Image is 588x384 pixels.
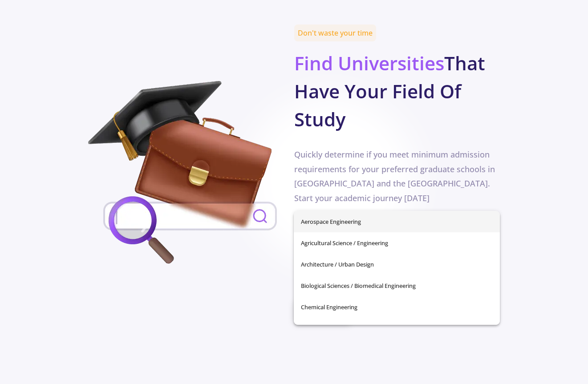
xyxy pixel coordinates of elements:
span: Aerospace Engineering [301,211,492,232]
span: Agricultural Science / Engineering [301,232,492,254]
span: Find Universities [294,50,444,76]
span: Quickly determine if you meet minimum admission requirements for your preferred graduate schools ... [294,149,495,203]
span: Biological Sciences / Biomedical Engineering [301,275,492,296]
span: Don't waste your time [294,24,376,41]
span: Chemistry [301,318,492,339]
img: field [88,81,292,268]
b: That Have Your Field Of Study [294,50,485,132]
span: Architecture / Urban Design [301,254,492,275]
span: Chemical Engineering [301,296,492,318]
